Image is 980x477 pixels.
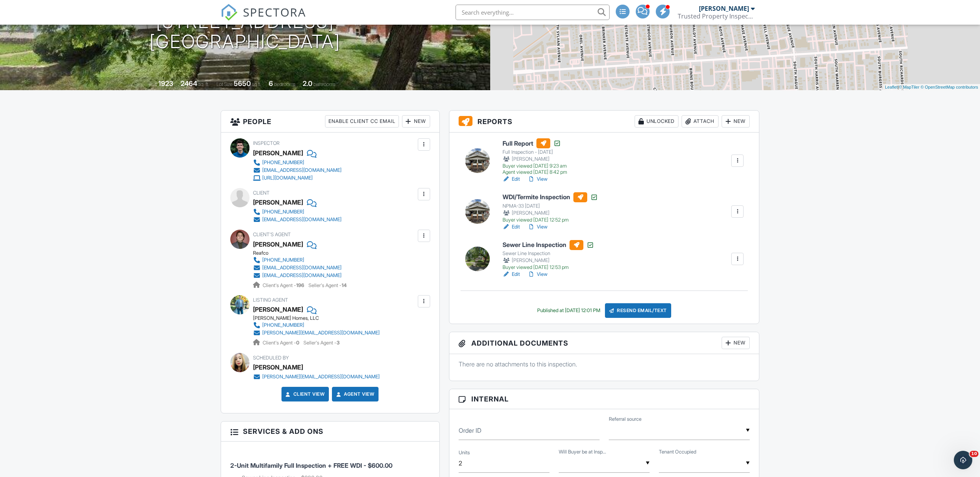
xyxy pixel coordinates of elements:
[528,270,548,278] a: View
[262,374,380,380] div: [PERSON_NAME][EMAIL_ADDRESS][DOMAIN_NAME]
[503,240,594,271] a: Sewer Line Inspection Sewer Line Inspection [PERSON_NAME] Buyer viewed [DATE] 12:53 pm
[449,389,759,409] h3: Internal
[253,321,380,329] a: [PHONE_NUMBER]
[253,256,342,264] a: [PHONE_NUMBER]
[528,175,548,183] a: View
[635,115,678,128] div: Unlocked
[325,115,399,128] div: Enable Client CC Email
[402,115,430,128] div: New
[262,217,342,223] div: [EMAIL_ADDRESS][DOMAIN_NAME]
[503,138,567,175] a: Full Report Full Inspection - [DATE] [PERSON_NAME] Buyer viewed [DATE] 9:23 am Agent viewed [DATE...
[253,361,303,373] div: [PERSON_NAME]
[449,111,759,133] h3: Reports
[262,272,342,279] div: [EMAIL_ADDRESS][DOMAIN_NAME]
[253,159,342,166] a: [PHONE_NUMBER]
[303,340,340,346] span: Seller's Agent -
[234,79,251,87] div: 5650
[263,340,300,346] span: Client's Agent -
[503,192,598,223] a: WDI/Termite Inspection NPMA-33 [DATE] [PERSON_NAME] Buyer viewed [DATE] 12:52 pm
[262,167,342,173] div: [EMAIL_ADDRESS][DOMAIN_NAME]
[503,257,594,264] div: [PERSON_NAME]
[253,373,380,381] a: [PERSON_NAME][EMAIL_ADDRESS][DOMAIN_NAME]
[503,240,594,250] h6: Sewer Line Inspection
[308,282,347,288] span: Seller's Agent -
[883,84,980,91] div: |
[253,250,348,256] div: Reafco
[503,209,598,217] div: [PERSON_NAME]
[559,448,606,455] label: Will Buyer be at Inspection
[970,451,978,457] span: 10
[722,337,750,349] div: New
[284,390,325,398] a: Client View
[253,304,303,315] a: [PERSON_NAME]
[253,197,303,208] div: [PERSON_NAME]
[262,209,304,215] div: [PHONE_NUMBER]
[503,203,598,209] div: NPMA-33 [DATE]
[149,12,340,52] h1: [STREET_ADDRESS] [GEOGRAPHIC_DATA]
[296,282,304,288] strong: 196
[253,140,280,146] span: Inspector
[503,155,567,163] div: [PERSON_NAME]
[262,257,304,263] div: [PHONE_NUMBER]
[274,81,295,87] span: bedrooms
[269,79,273,87] div: 6
[230,462,392,469] span: 2-Unit Multifamily Full Inspection + FREE WDI - $600.00
[335,390,374,398] a: Agent View
[503,192,598,202] h6: WDI/Termite Inspection
[503,149,567,155] div: Full Inspection - [DATE]
[149,81,157,87] span: Built
[221,10,306,27] a: SPECTORA
[503,270,520,278] a: Edit
[253,329,380,337] a: [PERSON_NAME][EMAIL_ADDRESS][DOMAIN_NAME]
[253,238,303,250] a: [PERSON_NAME]
[262,265,342,271] div: [EMAIL_ADDRESS][DOMAIN_NAME]
[313,81,335,87] span: bathrooms
[253,147,303,159] div: [PERSON_NAME]
[303,79,312,87] div: 2.0
[221,4,238,21] img: The Best Home Inspection Software - Spectora
[158,79,173,87] div: 1923
[503,169,567,175] div: Agent viewed [DATE] 8:42 pm
[262,322,304,328] div: [PHONE_NUMBER]
[253,208,342,216] a: [PHONE_NUMBER]
[296,340,299,346] strong: 0
[503,250,594,257] div: Sewer Line Inspection
[253,216,342,223] a: [EMAIL_ADDRESS][DOMAIN_NAME]
[253,166,342,174] a: [EMAIL_ADDRESS][DOMAIN_NAME]
[221,422,439,442] h3: Services & Add ons
[263,282,305,288] span: Client's Agent -
[252,81,261,87] span: sq.ft.
[262,330,380,336] div: [PERSON_NAME][EMAIL_ADDRESS][DOMAIN_NAME]
[503,217,598,223] div: Buyer viewed [DATE] 12:52 pm
[605,303,671,318] div: Resend Email/Text
[253,297,288,303] span: Listing Agent
[221,111,439,133] h3: People
[459,449,470,456] label: Units
[253,232,291,237] span: Client's Agent
[503,264,594,270] div: Buyer viewed [DATE] 12:53 pm
[253,190,270,196] span: Client
[216,81,233,87] span: Lot Size
[181,79,197,87] div: 2464
[253,174,342,182] a: [URL][DOMAIN_NAME]
[456,5,610,20] input: Search everything...
[262,175,313,181] div: [URL][DOMAIN_NAME]
[342,282,347,288] strong: 14
[503,223,520,231] a: Edit
[253,272,342,279] a: [EMAIL_ADDRESS][DOMAIN_NAME]
[954,451,972,469] iframe: Intercom live chat
[503,138,567,148] h6: Full Report
[337,340,340,346] strong: 3
[899,85,920,89] a: © MapTiler
[459,360,750,368] p: There are no attachments to this inspection.
[243,4,306,20] span: SPECTORA
[659,448,696,455] label: Tenant Occupied
[678,12,755,20] div: Trusted Property Inspections, LLC
[682,115,719,128] div: Attach
[503,163,567,169] div: Buyer viewed [DATE] 9:23 am
[198,81,209,87] span: sq. ft.
[459,454,549,473] input: Units
[722,115,750,128] div: New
